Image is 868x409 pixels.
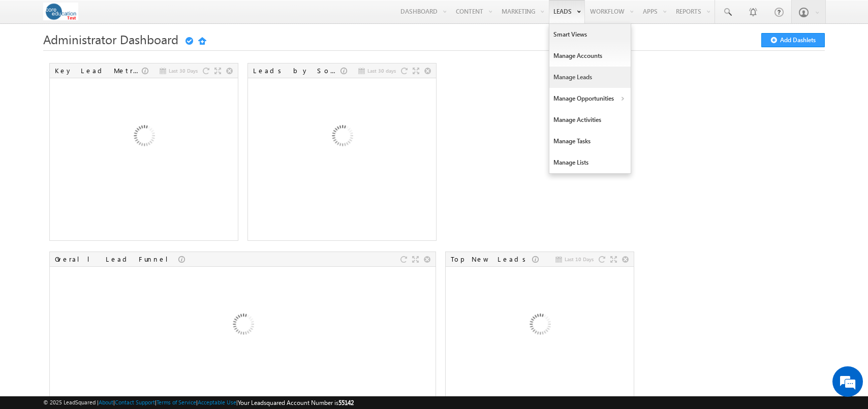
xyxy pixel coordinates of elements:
img: Custom Logo [43,3,78,20]
button: Add Dashlets [761,33,825,47]
img: Loading... [89,83,198,192]
a: Manage Lists [549,152,631,173]
a: Manage Leads [549,67,631,88]
a: Acceptable Use [198,399,236,405]
span: Administrator Dashboard [43,31,178,47]
img: Loading... [287,83,396,192]
span: Last 30 Days [169,66,198,75]
span: Last 30 days [367,66,396,75]
span: Last 10 Days [565,255,594,264]
span: Your Leadsquared Account Number is [238,399,354,406]
a: Smart Views [549,24,631,45]
a: Manage Tasks [549,131,631,152]
div: Leads by Sources [253,66,340,75]
a: Manage Accounts [549,45,631,67]
a: Manage Opportunities [549,88,631,109]
img: Loading... [485,271,594,381]
div: Top New Leads [451,255,532,264]
img: Loading... [188,271,297,381]
a: About [99,399,113,405]
span: 55142 [338,399,354,406]
span: © 2025 LeadSquared | | | | | [43,398,354,407]
a: Manage Activities [549,109,631,131]
div: Overall Lead Funnel [55,255,178,264]
div: Key Lead Metrics [55,66,142,75]
a: Contact Support [115,399,155,405]
a: Terms of Service [157,399,196,405]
